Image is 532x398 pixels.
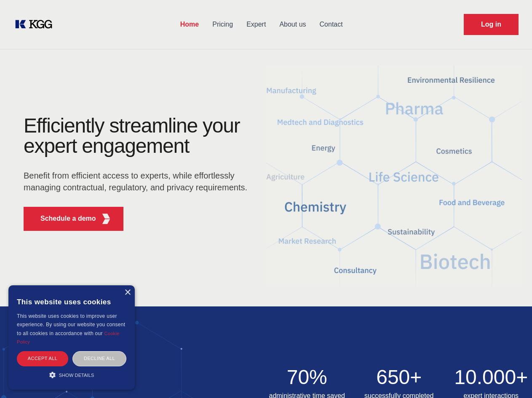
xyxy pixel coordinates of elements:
a: Request Demo [464,14,519,35]
a: KOL Knowledge Platform: Talk to Key External Experts (KEE) [13,18,59,31]
span: This website uses cookies to improve user experience. By using our website you consent to all coo... [17,313,125,336]
p: Schedule a demo [40,214,96,224]
a: Expert [240,14,273,35]
a: Contact [313,14,350,35]
h2: 70% [266,367,348,387]
a: Pricing [206,14,240,35]
img: KGG Fifth Element RED [266,55,522,298]
div: This website uses cookies [17,292,126,312]
img: KGG Fifth Element RED [101,214,112,224]
div: Decline all [72,351,126,366]
a: About us [273,14,313,35]
p: Benefit from efficient access to experts, while effortlessly managing contractual, regulatory, an... [24,170,253,193]
h2: 650+ [358,367,440,387]
a: Home [174,14,206,35]
div: Show details [17,371,126,379]
div: Close [124,290,131,296]
span: Show details [59,373,94,378]
h1: Efficiently streamline your expert engagement [24,116,253,156]
a: Cookie Policy [17,331,120,344]
button: Schedule a demoKGG Fifth Element RED [24,207,123,231]
div: Accept all [17,351,68,366]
